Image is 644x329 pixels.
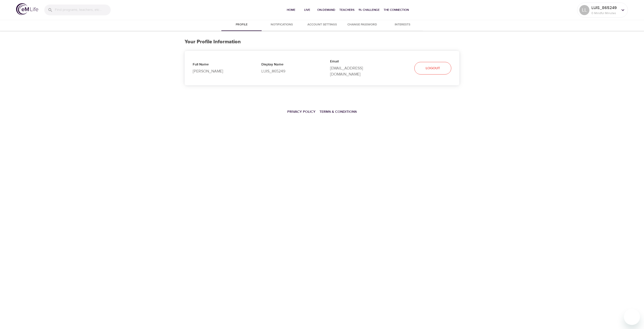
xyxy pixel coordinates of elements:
span: The Connection [384,7,409,13]
span: Notifications [265,22,299,27]
p: [PERSON_NAME] [193,68,245,74]
p: [EMAIL_ADDRESS][DOMAIN_NAME] [330,65,383,77]
p: Email [330,59,383,65]
p: Full Name [193,62,245,68]
span: Logout [426,65,440,71]
p: Display Name [261,62,314,68]
p: LUIS_865249 [261,68,314,74]
span: Home [285,7,297,13]
h3: Your Profile Information [185,39,459,45]
span: 1% Challenge [358,7,380,13]
img: logo [16,3,38,15]
span: Change Password [345,22,379,27]
p: LUIS_865249 [591,5,618,11]
span: Account Settings [305,22,339,27]
iframe: Button to launch messaging window [624,309,640,325]
a: Privacy Policy [287,109,315,114]
input: Find programs, teachers, etc... [55,5,111,15]
nav: breadcrumb [185,106,459,117]
p: 0 Mindful Minutes [591,11,618,15]
span: Live [301,7,313,13]
div: LL [579,5,589,15]
span: On-Demand [317,7,335,13]
button: Logout [414,62,451,75]
span: Profile [224,22,259,27]
a: Terms & Conditions [319,109,357,114]
span: Interests [385,22,420,27]
span: Teachers [339,7,354,13]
